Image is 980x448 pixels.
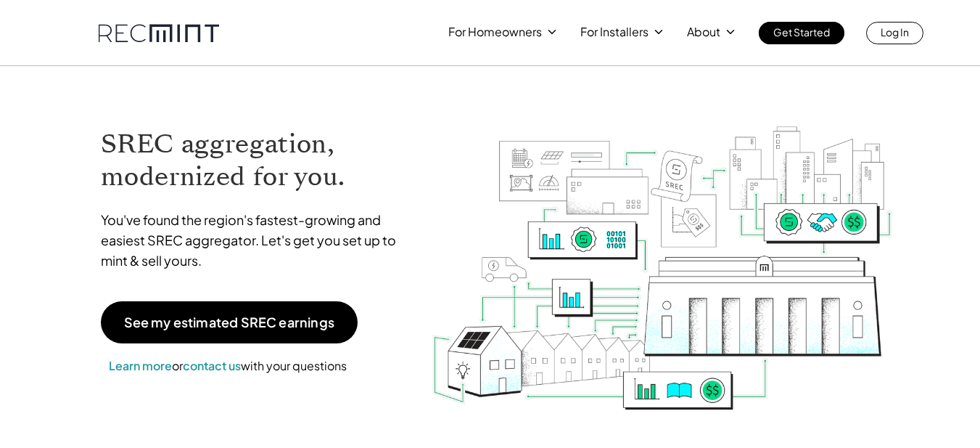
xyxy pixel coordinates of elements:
[183,358,241,373] a: contact us
[124,316,334,329] p: See my estimated SREC earnings
[687,22,720,42] p: About
[101,357,355,375] p: or with your questions
[109,358,172,373] a: Learn more
[866,22,923,44] a: Log In
[101,128,410,193] h1: SREC aggregation, modernized for you.
[101,301,358,343] a: See my estimated SREC earnings
[431,88,894,414] img: RECmint value cycle
[101,210,410,271] p: You've found the region's fastest-growing and easiest SREC aggregator. Let's get you set up to mi...
[773,22,830,42] p: Get Started
[759,22,844,44] a: Get Started
[448,22,542,42] p: For Homeowners
[580,22,648,42] p: For Installers
[881,22,909,42] p: Log In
